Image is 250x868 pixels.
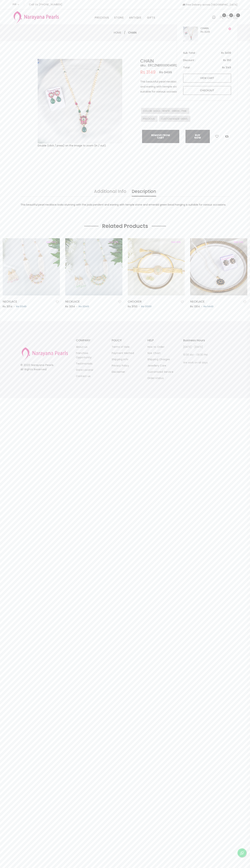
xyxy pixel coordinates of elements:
[38,59,122,143] img: Example
[242,300,247,304] button: Add to wishlist
[65,305,75,308] span: Rs 3014
[142,130,179,143] button: Remove from cart
[112,345,130,349] a: Terms of Sale
[31,363,54,367] a: Narayana Pearls
[147,364,166,367] a: Jewellery Care
[232,240,245,244] span: flat 10%
[76,368,93,372] a: Store Locator
[16,305,26,308] span: Rs 3349
[132,189,156,196] a: Description
[29,3,62,6] p: Call Us [PHONE_NUMBER]
[117,300,122,304] button: Add to wishlist
[21,363,69,371] p: © 2020 . All Rights Reserved
[147,376,164,380] a: Order status
[114,31,121,34] a: Home
[201,30,210,33] span: Rs 3149
[190,305,200,308] span: Rs 1304
[147,351,161,355] a: Size Chart
[183,51,231,55] h4: Sub Total :
[229,13,233,17] span: 0
[226,15,231,20] a: 0
[214,134,220,139] button: Add to wishlist
[147,339,176,342] h3: HELP
[141,305,152,308] span: Rs 3500
[183,58,231,62] h4: Discount :
[107,240,120,244] span: flat 10%
[143,117,156,121] span: PRECIOUS
[76,374,91,378] a: Contact us
[183,360,212,365] p: We work on all days
[129,15,142,20] a: ANTIQUE
[219,15,224,20] a: 0
[79,305,89,308] span: Rs 3349
[112,364,129,367] a: Privacy Policy
[76,351,92,359] a: Franchise Opportunity
[38,143,122,148] div: Double (click / press) on the image to zoom (in / out).
[147,370,173,374] a: Customized Service
[128,31,137,35] span: CHAIN
[112,351,134,355] a: Payment Method
[143,109,153,113] span: COLOR :
[147,358,170,361] a: Shipping Charges
[204,305,213,308] span: Rs 1449
[182,3,237,6] span: Free Delivery across [GEOGRAPHIC_DATA]
[65,300,80,304] a: NECKLACE
[183,65,231,70] h4: Total :
[222,65,231,70] span: Rs 3149
[171,109,180,113] span: , GREEN
[159,70,172,74] span: Rs 3499
[221,51,231,55] span: Rs 3499
[21,203,230,207] div: This beautiful pearl necklace looks stunning with the jada pendent and earring with temple stone ...
[3,305,12,308] span: Rs 3014
[147,345,165,349] a: How to Order
[55,300,60,304] button: Add to wishlist
[112,339,140,342] h3: POLICY
[183,339,212,342] h3: Business Hours
[140,70,156,74] span: Rs 3149
[128,300,142,304] a: CHOCKER
[201,26,209,30] a: CHAIN
[128,305,137,308] span: Rs 3150
[140,63,230,68] h4: sku : ERCZNB10001049112415001-00974
[76,339,105,342] h3: COMPANY
[114,15,124,20] a: STONE
[233,15,237,20] button: 1
[183,345,212,349] p: [DATE] - [DATE]
[180,300,185,304] button: Add to wishlist
[183,353,212,357] p: 10:30 AM - 08:30 PM
[112,358,128,361] a: Shipping Info
[112,370,125,374] a: Disclaimer
[94,189,126,196] a: Additional Info
[183,74,231,83] a: view cart
[102,223,148,229] h2: Related Products
[224,134,230,139] button: Add to compare
[3,300,17,304] a: NECKLACE
[223,58,231,62] span: Rs 350
[190,300,205,304] a: NECKLACE
[140,79,230,94] p: This beautiful pearl necklace looks stunning with the jada pendent and earring with temple stone ...
[124,31,125,35] span: /
[44,240,58,244] span: flat 10%
[185,130,210,143] button: Buy now
[161,109,171,113] span: , WHITE
[183,86,231,95] a: checkout
[95,15,109,20] a: PRECIOUS
[180,109,187,113] span: , PINK
[153,109,161,113] span: GOLD
[140,59,230,63] h2: CHAIN
[161,117,189,121] span: CUSTOM MADE-GEMS
[169,240,183,244] span: flat 10%
[222,13,226,17] span: 0
[236,13,240,17] span: 1
[147,15,155,20] a: GIFTS
[76,362,93,365] a: Testimonials
[76,345,87,349] a: About us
